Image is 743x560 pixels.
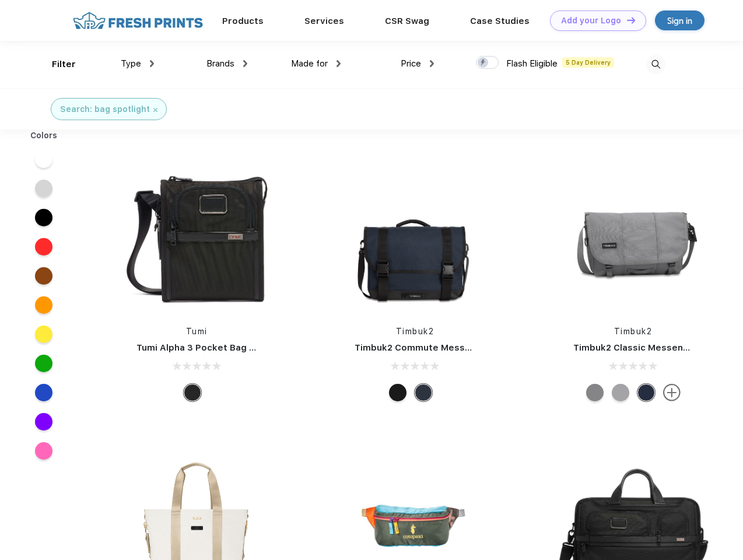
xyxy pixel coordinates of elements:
[206,58,234,69] span: Brands
[121,58,141,69] span: Type
[153,108,157,112] img: filter_cancel.svg
[663,384,681,401] img: more.svg
[573,342,718,353] a: Timbuk2 Classic Messenger Bag
[337,60,341,67] img: dropdown.png
[355,342,511,353] a: Timbuk2 Commute Messenger Bag
[667,14,692,27] div: Sign in
[655,10,705,30] a: Sign in
[614,327,653,336] a: Timbuk2
[337,159,492,314] img: func=resize&h=266
[637,384,655,401] div: Eco Nautical
[401,58,421,69] span: Price
[60,103,150,116] div: Search: bag spotlight
[222,16,264,26] a: Products
[586,384,604,401] div: Eco Gunmetal
[562,57,614,68] span: 5 Day Delivery
[389,384,406,401] div: Eco Black
[291,58,328,69] span: Made for
[184,384,201,401] div: Black
[415,384,432,401] div: Eco Nautical
[396,327,434,336] a: Timbuk2
[646,55,665,74] img: desktop_search.svg
[119,159,274,314] img: func=resize&h=266
[22,129,66,142] div: Colors
[69,10,206,31] img: fo%20logo%202.webp
[627,17,635,23] img: DT
[561,16,621,26] div: Add your Logo
[556,159,711,314] img: func=resize&h=266
[430,60,434,67] img: dropdown.png
[506,58,558,69] span: Flash Eligible
[243,60,247,67] img: dropdown.png
[136,342,273,353] a: Tumi Alpha 3 Pocket Bag Small
[150,60,154,67] img: dropdown.png
[186,327,208,336] a: Tumi
[52,58,76,71] div: Filter
[612,384,629,401] div: Eco Rind Pop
